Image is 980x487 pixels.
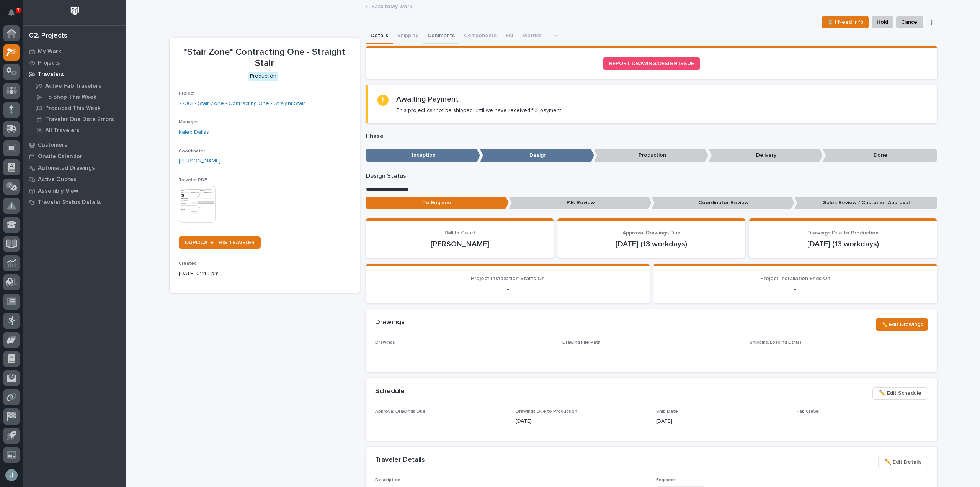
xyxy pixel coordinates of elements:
span: Created [179,261,197,266]
p: Design [480,149,594,162]
p: Projects [38,60,60,67]
p: 1 [17,7,20,13]
span: Description [375,478,400,482]
a: Projects [23,57,126,69]
span: ✏️ Edit Details [885,457,921,467]
span: Drawings Due to Production [516,409,577,414]
span: Project [179,91,195,96]
p: Produced This Week [45,105,101,112]
a: Travelers [23,69,126,80]
p: Sales Review / Customer Approval [794,197,937,209]
p: Assembly View [38,188,78,195]
a: REPORT DRAWING/DESIGN ISSUE [603,57,700,70]
p: - [375,285,640,294]
p: - [797,417,928,425]
span: Drawing File Path [562,340,601,345]
div: Notifications1 [10,9,20,21]
span: Fab Crews [797,409,819,414]
p: Traveler Status Details [38,199,101,206]
span: Hold [877,18,888,27]
a: Automated Drawings [23,162,126,174]
p: Onsite Calendar [38,153,82,160]
p: - [663,285,928,294]
a: Traveler Status Details [23,197,126,208]
p: To Shop This Week [45,94,96,101]
span: REPORT DRAWING/DESIGN ISSUE [609,61,694,66]
p: [PERSON_NAME] [375,239,545,249]
p: - [375,417,506,425]
button: Components [459,28,501,44]
div: Production [248,72,278,81]
p: Customers [38,142,67,149]
p: Inception [366,149,480,162]
div: 02. Projects [29,32,67,40]
p: Production [594,149,708,162]
a: [PERSON_NAME] [179,157,220,165]
p: - [375,349,553,357]
span: Manager [179,120,198,125]
p: - [750,349,928,357]
span: Shipping/Loading List(s) [750,340,801,345]
p: Travelers [38,71,64,78]
p: Delivery [709,149,823,162]
span: Engineer [656,478,676,482]
button: ⏳ I Need Info [822,16,869,28]
span: Approval Drawings Due [622,230,681,236]
button: Notifications [3,5,20,21]
a: Traveler Due Date Errors [29,114,126,125]
button: Metrics [518,28,546,44]
p: [DATE] (13 workdays) [567,239,736,249]
a: Customers [23,139,126,151]
a: Back toMy Work [371,2,412,10]
p: My Work [38,48,61,55]
p: This project cannot be shipped until we have received full payment. [396,107,562,114]
button: ✏️ Edit Drawings [876,318,928,331]
a: To Shop This Week [29,92,126,102]
p: Active Quotes [38,176,77,183]
span: Project Installation Ends On [760,276,830,281]
p: - [562,349,564,357]
img: Workspace Logo [68,4,82,18]
p: [DATE] 01:40 pm [179,270,351,278]
span: Drawings [375,340,395,345]
a: Active Quotes [23,174,126,185]
a: All Travelers [29,125,126,136]
button: ✏️ Edit Details [878,456,928,468]
a: My Work [23,46,126,57]
p: All Travelers [45,127,80,134]
button: Cancel [896,16,923,28]
span: Cancel [901,18,918,27]
span: DUPLICATE THIS TRAVELER [185,240,255,245]
span: Ball In Court [444,230,475,236]
p: [DATE] [656,417,787,425]
span: Drawings Due to Production [807,230,879,236]
p: Coordinator Review [652,197,794,209]
button: Comments [423,28,459,44]
p: Traveler Due Date Errors [45,116,114,123]
h2: Drawings [375,318,405,327]
a: 27361 - Stair Zone - Contracting One - Straight Stair [179,100,305,108]
span: Project Installation Starts On [471,276,545,281]
span: ✏️ Edit Drawings [881,320,923,329]
button: FAI [501,28,518,44]
p: Design Status [366,172,937,180]
h2: Schedule [375,387,405,396]
span: ✏️ Edit Schedule [879,389,921,398]
h2: Awaiting Payment [396,95,459,104]
button: ✏️ Edit Schedule [872,387,928,400]
a: Onsite Calendar [23,151,126,162]
p: P.E. Review [509,197,652,209]
p: Done [823,149,937,162]
a: DUPLICATE THIS TRAVELER [179,236,261,249]
span: Coordinator [179,149,205,154]
a: Kaleb Dallas [179,128,209,136]
p: [DATE] (13 workdays) [758,239,928,249]
p: Phase [366,133,937,140]
span: Traveler PDF [179,178,207,182]
a: Produced This Week [29,103,126,113]
p: To Engineer [366,197,509,209]
button: Hold [872,16,893,28]
p: [DATE] [516,417,647,425]
button: users-avatar [3,467,20,483]
p: Active Fab Travelers [45,83,101,90]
